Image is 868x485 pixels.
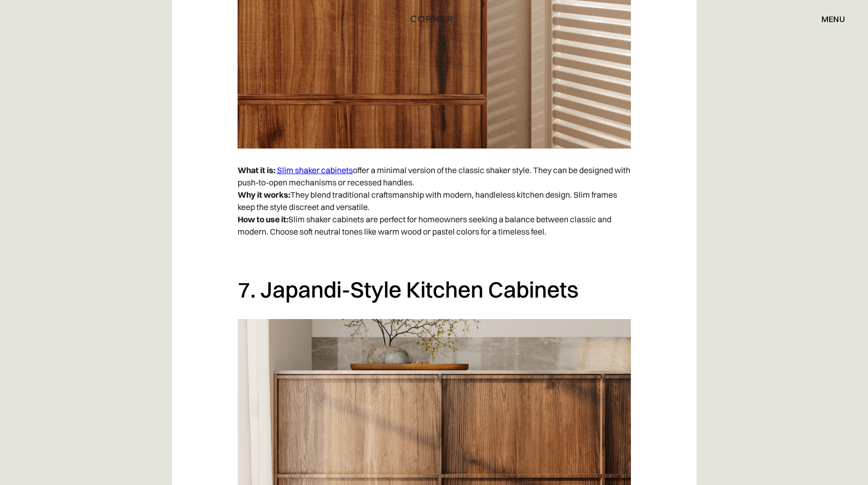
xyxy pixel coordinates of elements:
div: menu [821,15,845,23]
p: ‍ [238,243,631,265]
strong: Why it works: [238,189,290,200]
a: home [397,12,470,26]
p: offer a minimal version of the classic shaker style. They can be designed with push-to-open mecha... [238,159,631,243]
a: Slim shaker cabinets [277,165,353,175]
strong: How to use it: [238,214,288,224]
strong: What it is: [238,165,276,175]
div: menu [811,10,845,28]
h2: 7. Japandi-Style Kitchen Cabinets [238,276,631,304]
